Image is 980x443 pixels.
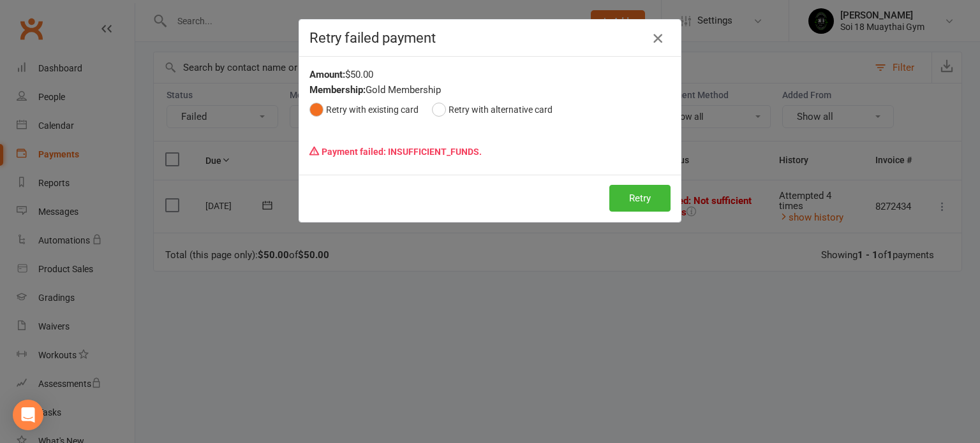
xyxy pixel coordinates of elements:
[309,98,419,122] button: Retry with existing card
[13,400,43,430] div: Open Intercom Messenger
[648,28,668,48] button: Close
[309,84,366,96] strong: Membership:
[309,67,671,82] div: $50.00
[309,82,671,98] div: Gold Membership
[309,69,345,80] strong: Amount:
[432,98,553,122] button: Retry with alternative card
[309,30,671,46] h4: Retry failed payment
[309,140,671,164] p: Payment failed: INSUFFICIENT_FUNDS.
[609,185,671,212] button: Retry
